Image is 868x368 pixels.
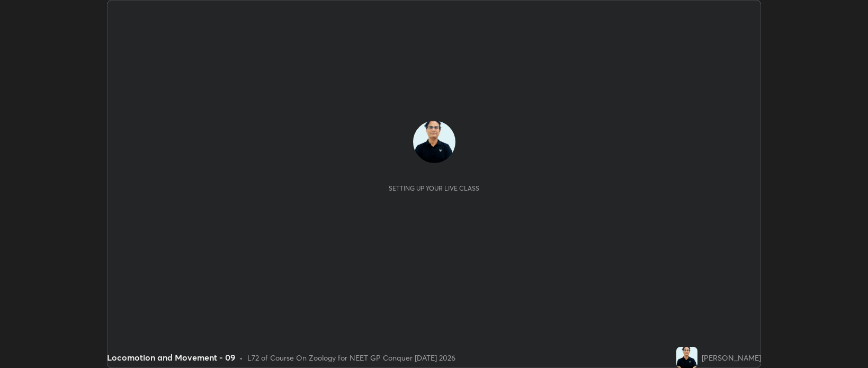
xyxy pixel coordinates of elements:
[702,352,761,363] div: [PERSON_NAME]
[676,347,697,368] img: 44dbf02e4033470aa5e07132136bfb12.jpg
[413,121,455,163] img: 44dbf02e4033470aa5e07132136bfb12.jpg
[239,352,243,363] div: •
[389,184,479,192] div: Setting up your live class
[247,352,455,363] div: L72 of Course On Zoology for NEET GP Conquer [DATE] 2026
[107,351,235,364] div: Locomotion and Movement - 09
